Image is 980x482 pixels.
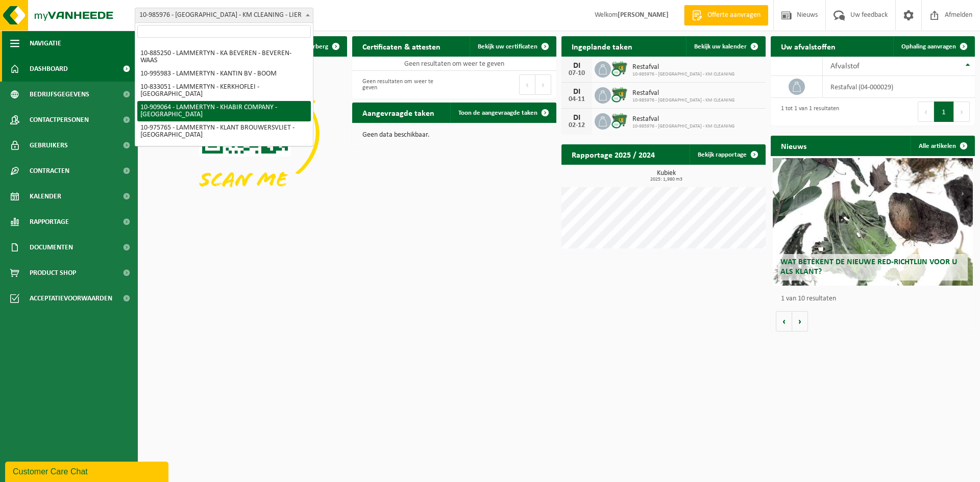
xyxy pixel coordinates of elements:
span: Rapportage [30,209,69,235]
span: 10-985976 - LAMMERTYN - KM CLEANING - LIER [135,8,313,22]
span: Kalender [30,184,61,209]
p: 1 van 10 resultaten [781,295,970,302]
a: Toon de aangevraagde taken [450,103,555,123]
p: Geen data beschikbaar. [362,132,546,139]
div: 04-11 [567,96,587,103]
img: WB-0660-CU [611,112,628,129]
a: Bekijk rapportage [690,144,765,165]
span: Product Shop [30,260,76,286]
span: Dashboard [30,56,68,82]
strong: [PERSON_NAME] [618,11,669,19]
span: 10-985976 - [GEOGRAPHIC_DATA] - KM CLEANING [632,71,734,78]
button: Verberg [298,36,346,57]
span: Ophaling aanvragen [901,43,956,50]
span: Contactpersonen [30,107,89,133]
div: Geen resultaten om weer te geven [357,73,449,96]
span: Afvalstof [830,62,860,70]
button: Next [954,102,970,122]
span: Toon de aangevraagde taken [458,110,537,116]
div: DI [567,114,587,122]
span: Wat betekent de nieuwe RED-richtlijn voor u als klant? [780,258,957,276]
span: Restafval [632,115,734,123]
img: WB-0660-CU [611,86,628,103]
span: Restafval [632,89,734,97]
a: Bekijk uw certificaten [470,36,555,57]
button: Volgende [792,311,808,332]
a: Wat betekent de nieuwe RED-richtlijn voor u als klant? [773,158,973,286]
span: Bedrijfsgegevens [30,82,89,107]
img: WB-0660-CU [611,60,628,77]
div: 07-10 [567,70,587,77]
h2: Aangevraagde taken [352,103,445,122]
span: 10-985976 - LAMMERTYN - KM CLEANING - LIER [135,8,313,23]
span: Offerte aanvragen [705,10,763,20]
span: Navigatie [30,31,61,56]
a: Ophaling aanvragen [893,36,974,57]
a: Alle artikelen [911,136,974,156]
li: 10-885250 - LAMMERTYN - KA BEVEREN - BEVEREN-WAAS [137,47,311,67]
span: Contracten [30,158,69,184]
button: Previous [918,102,934,122]
span: 10-985976 - [GEOGRAPHIC_DATA] - KM CLEANING [632,97,734,104]
h2: Certificaten & attesten [352,36,451,56]
h2: Nieuws [771,136,817,156]
li: 10-833051 - LAMMERTYN - KERKHOFLEI - [GEOGRAPHIC_DATA] [137,81,311,101]
span: Verberg [306,43,328,50]
a: Offerte aanvragen [684,5,768,26]
span: 10-985976 - [GEOGRAPHIC_DATA] - KM CLEANING [632,123,734,130]
td: restafval (04-000029) [823,76,975,98]
span: Gebruikers [30,133,68,158]
iframe: chat widget [5,460,170,482]
a: Bekijk uw kalender [686,36,765,57]
td: Geen resultaten om weer te geven [352,57,556,71]
span: 2025: 1,980 m3 [567,177,766,182]
span: Acceptatievoorwaarden [30,286,112,311]
span: Restafval [632,63,734,71]
h2: Ingeplande taken [561,36,643,56]
button: Previous [519,74,535,95]
button: 1 [934,102,954,122]
li: 10-909064 - LAMMERTYN - KHABIR COMPANY - [GEOGRAPHIC_DATA] [137,101,311,121]
li: 10-995983 - LAMMERTYN - KANTIN BV - BOOM [137,67,311,81]
h2: Uw afvalstoffen [771,36,846,56]
button: Next [535,74,551,95]
div: DI [567,62,587,70]
span: Bekijk uw certificaten [478,43,537,50]
li: 10-980780 - LAMMERTYN - KLANT DEINZE - DEINZE [137,142,311,155]
div: 1 tot 1 van 1 resultaten [776,100,839,123]
div: DI [567,88,587,96]
li: 10-975765 - LAMMERTYN - KLANT BROUWERSVLIET - [GEOGRAPHIC_DATA] [137,121,311,142]
span: Documenten [30,235,73,260]
span: Bekijk uw kalender [694,43,747,50]
h3: Kubiek [567,170,766,182]
h2: Rapportage 2025 / 2024 [561,144,665,164]
div: 02-12 [567,122,587,129]
button: Vorige [776,311,792,332]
